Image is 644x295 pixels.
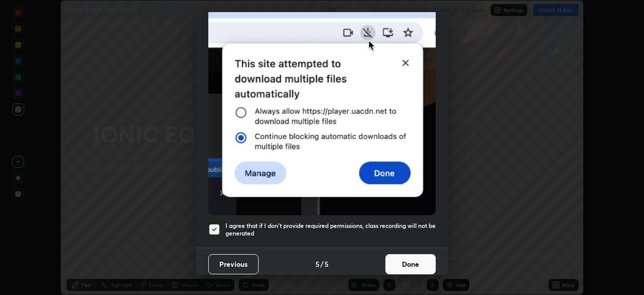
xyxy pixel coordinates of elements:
[325,259,329,269] h4: 5
[385,254,436,274] button: Done
[320,259,324,269] h4: /
[225,222,436,238] h5: I agree that if I don't provide required permissions, class recording will not be generated
[315,259,319,269] h4: 5
[208,254,259,274] button: Previous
